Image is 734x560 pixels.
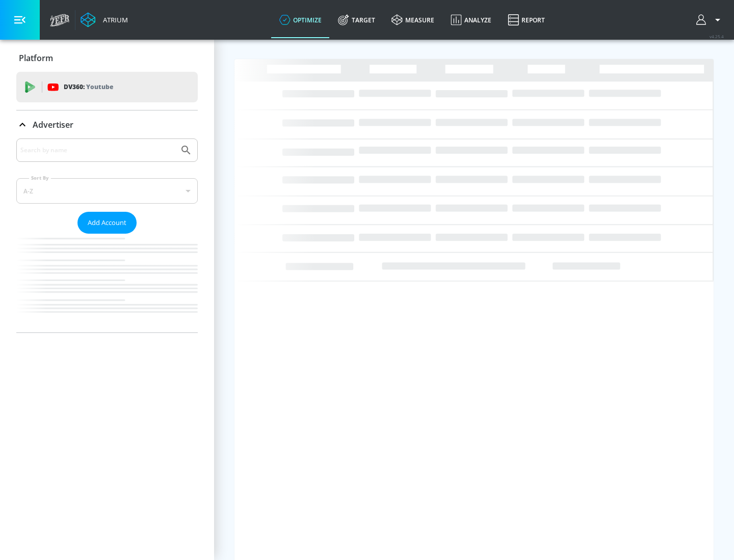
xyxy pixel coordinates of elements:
div: Platform [16,44,198,72]
p: DV360: [64,81,113,93]
p: Advertiser [33,119,73,130]
p: Platform [19,52,53,64]
a: Report [500,2,553,38]
p: Youtube [86,81,113,92]
div: Atrium [99,15,128,24]
a: Atrium [81,12,128,27]
span: v 4.25.4 [710,34,724,39]
div: A-Z [16,178,198,204]
a: Target [330,2,383,38]
a: Analyze [442,2,500,38]
div: Advertiser [16,138,198,332]
nav: list of Advertiser [16,234,198,332]
div: Advertiser [16,110,198,139]
label: Sort By [29,175,51,181]
div: DV360: Youtube [16,72,198,102]
a: measure [383,2,442,38]
input: Search by name [20,144,175,157]
button: Add Account [77,212,137,234]
span: Add Account [88,217,126,229]
a: optimize [271,2,330,38]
